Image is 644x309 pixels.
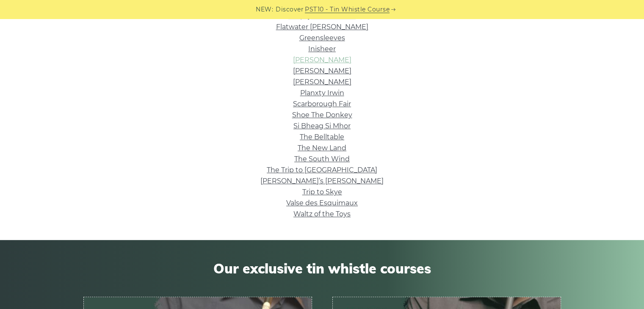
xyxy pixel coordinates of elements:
[256,5,273,14] span: NEW:
[260,177,384,185] a: [PERSON_NAME]’s [PERSON_NAME]
[293,78,351,86] a: [PERSON_NAME]
[308,45,336,53] a: Inisheer
[293,210,351,218] a: Waltz of the Toys
[300,133,344,141] a: The Belltable
[293,56,351,64] a: [PERSON_NAME]
[302,188,342,196] a: Trip to Skye
[292,111,352,119] a: Shoe The Donkey
[276,23,368,31] a: Flatwater [PERSON_NAME]
[294,155,350,163] a: The South Wind
[286,199,358,207] a: Valse des Esquimaux
[298,144,346,152] a: The New Land
[276,5,304,14] span: Discover
[299,34,345,42] a: Greensleeves
[293,100,351,108] a: Scarborough Fair
[83,260,561,276] span: Our exclusive tin whistle courses
[267,166,377,174] a: The Trip to [GEOGRAPHIC_DATA]
[293,67,351,75] a: [PERSON_NAME]
[305,5,390,14] a: PST10 - Tin Whistle Course
[300,89,344,97] a: Planxty Irwin
[293,122,351,130] a: Si­ Bheag Si­ Mhor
